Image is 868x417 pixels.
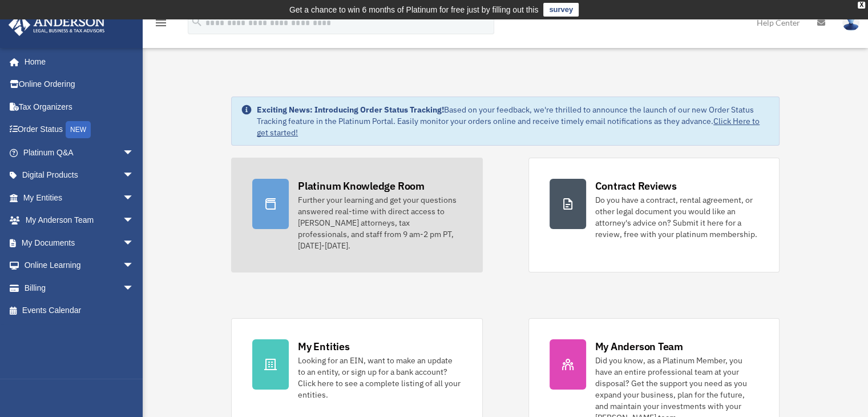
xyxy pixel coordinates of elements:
div: Further your learning and get your questions answered real-time with direct access to [PERSON_NAM... [298,194,461,251]
a: My Documentsarrow_drop_down [8,231,151,254]
i: menu [154,16,168,30]
a: Digital Productsarrow_drop_down [8,164,151,187]
div: Do you have a contract, rental agreement, or other legal document you would like an attorney's ad... [595,194,758,240]
span: arrow_drop_down [123,231,146,255]
a: Order StatusNEW [8,118,151,142]
a: Online Learningarrow_drop_down [8,254,151,277]
span: arrow_drop_down [123,209,146,232]
a: Click Here to get started! [257,116,760,138]
a: Platinum Knowledge Room Further your learning and get your questions answered real-time with dire... [231,158,482,272]
div: Get a chance to win 6 months of Platinum for free just by filling out this [289,3,539,17]
span: arrow_drop_down [123,164,146,187]
a: My Entitiesarrow_drop_down [8,186,151,209]
div: Based on your feedback, we're thrilled to announce the launch of our new Order Status Tracking fe... [257,104,770,138]
strong: Exciting News: Introducing Order Status Tracking! [257,105,444,115]
a: menu [154,20,168,30]
span: arrow_drop_down [123,276,146,300]
div: close [858,2,865,9]
div: Looking for an EIN, want to make an update to an entity, or sign up for a bank account? Click her... [298,355,461,400]
a: Online Ordering [8,73,151,96]
span: arrow_drop_down [123,141,146,165]
a: Platinum Q&Aarrow_drop_down [8,141,151,164]
a: Home [8,50,146,73]
div: My Anderson Team [595,339,683,354]
a: Tax Organizers [8,95,151,118]
span: arrow_drop_down [123,186,146,210]
div: NEW [66,121,91,138]
a: My Anderson Teamarrow_drop_down [8,209,151,232]
a: survey [543,3,579,17]
img: User Pic [842,14,859,31]
div: Contract Reviews [595,179,677,193]
div: My Entities [298,339,349,354]
i: search [191,15,203,28]
a: Billingarrow_drop_down [8,276,151,299]
div: Platinum Knowledge Room [298,179,425,193]
img: Anderson Advisors Platinum Portal [5,14,108,36]
span: arrow_drop_down [123,254,146,278]
a: Events Calendar [8,299,151,322]
a: Contract Reviews Do you have a contract, rental agreement, or other legal document you would like... [528,158,780,272]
